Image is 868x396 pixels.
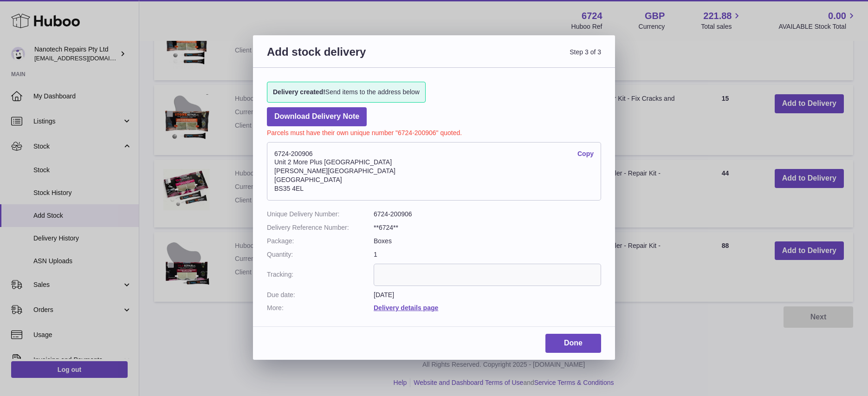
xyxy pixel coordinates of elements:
[545,334,601,353] a: Done
[374,291,601,299] dd: [DATE]
[267,237,374,246] dt: Package:
[273,88,420,97] span: Send items to the address below
[577,149,594,158] a: Copy
[267,264,374,286] dt: Tracking:
[267,210,374,219] dt: Unique Delivery Number:
[273,88,325,96] strong: Delivery created!
[267,142,601,201] address: 6724-200906 Unit 2 More Plus [GEOGRAPHIC_DATA] [PERSON_NAME][GEOGRAPHIC_DATA] [GEOGRAPHIC_DATA] B...
[267,250,374,259] dt: Quantity:
[267,45,434,70] h3: Add stock delivery
[267,304,374,312] dt: More:
[374,237,601,246] dd: Boxes
[374,304,438,312] a: Delivery details page
[374,250,601,259] dd: 1
[374,210,601,219] dd: 6724-200906
[267,291,374,299] dt: Due date:
[267,126,601,137] p: Parcels must have their own unique number "6724-200906" quoted.
[267,223,374,232] dt: Delivery Reference Number:
[267,107,367,126] a: Download Delivery Note
[434,45,601,70] span: Step 3 of 3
